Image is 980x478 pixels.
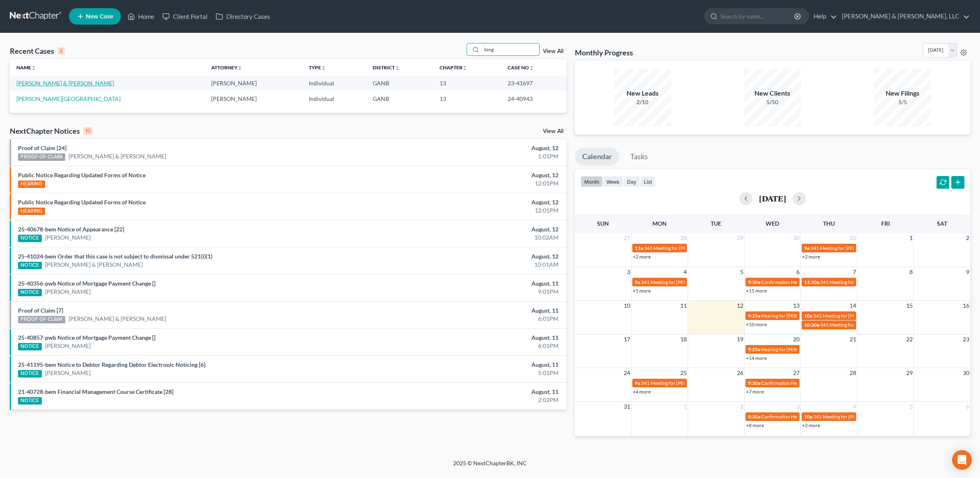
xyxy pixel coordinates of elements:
a: Home [123,9,158,24]
span: 12 [736,301,744,311]
i: unfold_more [321,66,326,71]
span: 22 [905,334,914,344]
span: 24 [623,368,631,378]
a: 25-40857-pwb Notice of Mortgage Payment Change [] [18,334,155,341]
span: Confirmation Hearing for [PERSON_NAME] [761,414,855,420]
span: 9a [635,279,640,285]
a: Directory Cases [212,9,274,24]
span: 341 Meeting for [PERSON_NAME] & [PERSON_NAME] [813,414,930,420]
div: PROOF OF CLAIM [18,316,65,323]
span: 23 [962,334,970,344]
div: August, 12 [384,252,558,261]
span: 341 Meeting for [PERSON_NAME] [641,279,715,285]
span: Confirmation Hearing for [PERSON_NAME] [761,380,855,386]
a: [PERSON_NAME] [45,342,91,350]
a: +15 more [746,288,767,294]
div: NOTICE [18,289,42,296]
button: day [623,176,640,187]
span: 31 [849,233,857,243]
span: 4 [683,267,688,277]
span: 17 [623,334,631,344]
span: 16 [962,301,970,311]
a: View All [543,128,563,134]
span: 14 [849,301,857,311]
a: Help [809,9,837,24]
span: 9a [804,245,809,251]
div: PROOF OF CLAIM [18,153,65,161]
a: +2 more [802,254,820,260]
span: 3 [795,402,800,412]
span: 21 [849,334,857,344]
a: +14 more [746,355,767,361]
a: 25-40356-pwb Notice of Mortgage Payment Change [] [18,280,155,287]
span: 341 Meeting for [PERSON_NAME] [641,380,715,386]
div: August, 11 [384,361,558,369]
span: 28 [849,368,857,378]
td: [PERSON_NAME] [205,75,302,91]
td: Individual [302,75,366,91]
span: 7 [852,267,857,277]
span: 5 [909,402,914,412]
a: [PERSON_NAME] & [PERSON_NAME] [45,261,143,269]
span: Thu [823,220,835,227]
span: 9:30a [748,279,760,285]
div: 10:01AM [384,261,558,269]
span: 26 [736,368,744,378]
span: 9 [965,267,970,277]
span: Wed [766,220,779,227]
a: [PERSON_NAME] & [PERSON_NAME], LLC [838,9,970,24]
span: 6 [795,267,800,277]
span: 28 [679,233,688,243]
span: 9:30a [748,414,760,420]
a: [PERSON_NAME][GEOGRAPHIC_DATA] [16,95,121,102]
i: unfold_more [237,66,242,71]
span: 341 Meeting for [PERSON_NAME] [820,322,894,328]
span: 30 [792,233,800,243]
span: 341 Meeting for [PERSON_NAME] & [PERSON_NAME] [820,279,937,285]
div: New Clients [744,89,801,98]
input: Search by name... [720,9,795,24]
span: Sat [937,220,947,227]
a: [PERSON_NAME] & [PERSON_NAME] [16,80,114,87]
a: [PERSON_NAME] & [PERSON_NAME] [68,152,166,160]
a: +2 more [802,422,820,428]
button: list [640,176,656,187]
span: 341 Meeting for [PERSON_NAME] [813,313,887,319]
div: NOTICE [18,370,42,377]
td: 23-41697 [501,75,567,91]
div: New Filings [874,89,931,98]
div: 2025 © NextChapterBK, INC [256,459,724,474]
div: 5:01PM [384,369,558,377]
a: Nameunfold_more [16,64,36,71]
a: Public Notice Regarding Updated Forms of Notice [18,199,146,206]
span: Tue [711,220,721,227]
td: [PERSON_NAME] [205,91,302,106]
span: 1 [683,402,688,412]
div: 2:02PM [384,396,558,404]
span: 10a [804,414,812,420]
span: Confirmation Hearing for [PERSON_NAME] [761,279,855,285]
div: August, 12 [384,144,558,152]
a: Districtunfold_more [373,64,400,71]
div: NOTICE [18,343,42,350]
span: 27 [792,368,800,378]
button: week [603,176,623,187]
div: HEARING [18,208,45,215]
span: 3 [626,267,631,277]
span: 5 [739,267,744,277]
span: 6 [965,402,970,412]
a: 25-41195-bem Notice to Debtor Regarding Debtor Electronic Noticing [6] [18,361,205,368]
div: 5/50 [744,98,801,106]
a: [PERSON_NAME] [45,369,91,377]
h3: Monthly Progress [575,48,633,57]
div: August, 12 [384,198,558,206]
a: +5 more [633,288,651,294]
span: 1 [909,233,914,243]
a: Case Nounfold_more [508,64,534,71]
a: Attorneyunfold_more [211,64,242,71]
div: Recent Cases [10,46,65,56]
i: unfold_more [529,66,534,71]
a: [PERSON_NAME] [45,288,91,296]
div: NOTICE [18,235,42,242]
span: 9:25a [748,313,760,319]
